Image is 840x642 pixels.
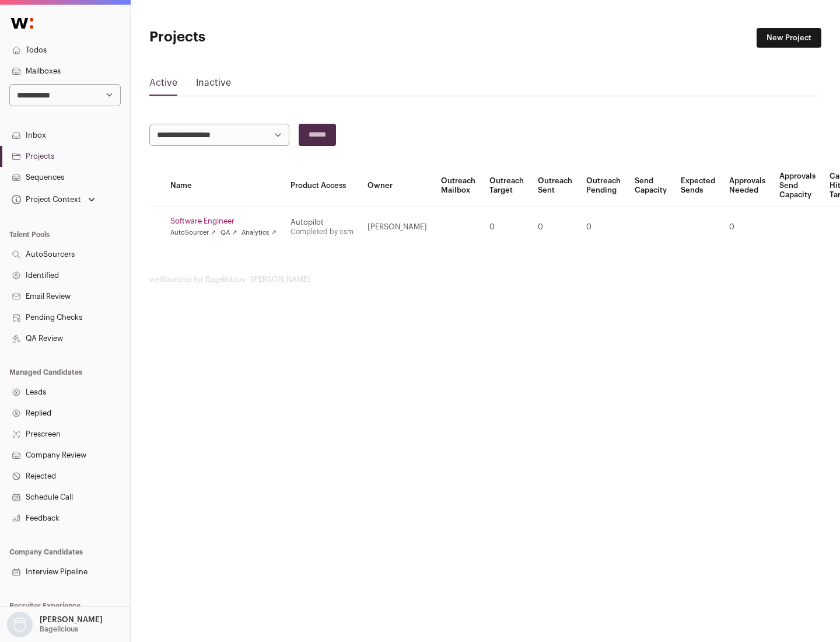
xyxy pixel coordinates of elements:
[149,28,373,47] h1: Projects
[283,165,360,207] th: Product Access
[579,207,628,247] td: 0
[772,165,822,207] th: Approvals Send Capacity
[242,228,276,238] a: Analytics ↗
[290,228,353,235] a: Completed by csm
[149,275,821,284] footer: wellfound:ai for Bagelicious - [PERSON_NAME]
[531,207,579,247] td: 0
[482,207,531,247] td: 0
[9,195,81,204] div: Project Context
[9,191,97,208] button: Open dropdown
[7,612,33,637] img: nopic.png
[170,217,276,226] a: Software Engineer
[722,207,772,247] td: 0
[360,207,434,247] td: [PERSON_NAME]
[628,165,674,207] th: Send Capacity
[40,615,103,624] p: [PERSON_NAME]
[149,76,177,95] a: Active
[196,76,231,95] a: Inactive
[220,228,237,238] a: QA ↗
[163,165,283,207] th: Name
[170,228,216,238] a: AutoSourcer ↗
[757,28,821,48] a: New Project
[5,612,105,637] button: Open dropdown
[722,165,772,207] th: Approvals Needed
[360,165,434,207] th: Owner
[5,12,40,35] img: Wellfound
[290,218,353,227] div: Autopilot
[674,165,722,207] th: Expected Sends
[40,624,78,634] p: Bagelicious
[482,165,531,207] th: Outreach Target
[531,165,579,207] th: Outreach Sent
[579,165,628,207] th: Outreach Pending
[434,165,482,207] th: Outreach Mailbox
